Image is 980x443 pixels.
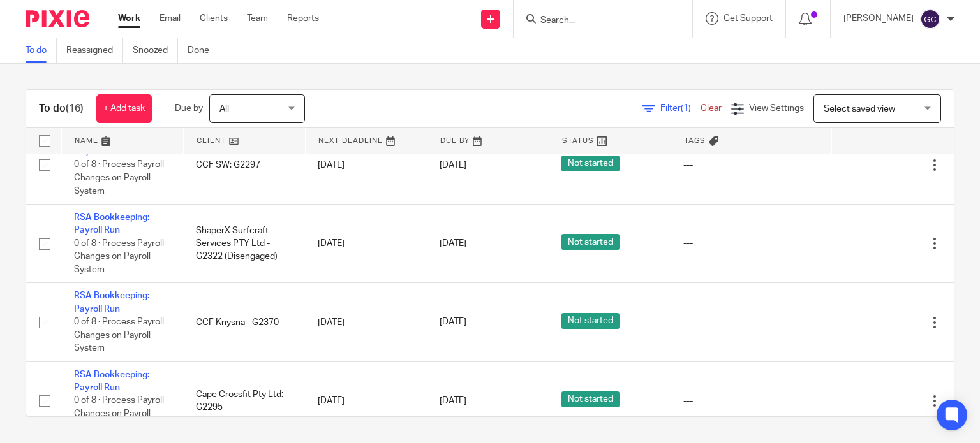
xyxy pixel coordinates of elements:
[701,104,722,113] a: Clear
[74,370,149,392] a: RSA Bookkeeping: Payroll Run
[440,161,466,170] span: [DATE]
[683,316,819,329] div: ---
[183,361,305,440] td: Cape Crossfit Pty Ltd: G2295
[247,12,268,25] a: Team
[749,104,804,113] span: View Settings
[188,38,219,63] a: Done
[66,38,123,63] a: Reassigned
[684,137,706,144] span: Tags
[66,103,84,113] span: (16)
[440,396,466,405] span: [DATE]
[440,239,466,248] span: [DATE]
[200,12,228,25] a: Clients
[118,12,140,25] a: Work
[74,213,149,235] a: RSA Bookkeeping: Payroll Run
[175,102,203,115] p: Due by
[305,283,427,361] td: [DATE]
[305,126,427,204] td: [DATE]
[74,317,164,352] span: 0 of 8 · Process Payroll Changes on Payroll System
[96,94,152,123] a: + Add task
[920,9,940,29] img: svg%3E
[683,395,819,407] div: ---
[26,38,57,63] a: To do
[39,102,84,115] h1: To do
[74,291,149,313] a: RSA Bookkeeping: Payroll Run
[183,205,305,283] td: ShaperX Surfcraft Services PTY Ltd - G2322 (Disengaged)
[561,391,620,407] span: Not started
[683,237,819,250] div: ---
[305,361,427,440] td: [DATE]
[681,104,691,113] span: (1)
[440,318,466,327] span: [DATE]
[724,14,773,23] span: Get Support
[287,12,319,25] a: Reports
[539,15,654,27] input: Search
[74,239,164,274] span: 0 of 8 · Process Payroll Changes on Payroll System
[683,159,819,171] div: ---
[843,12,914,25] p: [PERSON_NAME]
[133,38,178,63] a: Snoozed
[305,205,427,283] td: [DATE]
[561,313,620,329] span: Not started
[74,161,164,196] span: 0 of 8 · Process Payroll Changes on Payroll System
[183,283,305,361] td: CCF Knysna - G2370
[183,126,305,204] td: CCF SW: G2297
[74,396,164,432] span: 0 of 8 · Process Payroll Changes on Payroll System
[660,104,701,113] span: Filter
[824,105,895,113] span: Select saved view
[561,156,620,171] span: Not started
[219,105,229,113] span: All
[561,234,620,250] span: Not started
[160,12,181,25] a: Email
[26,10,89,27] img: Pixie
